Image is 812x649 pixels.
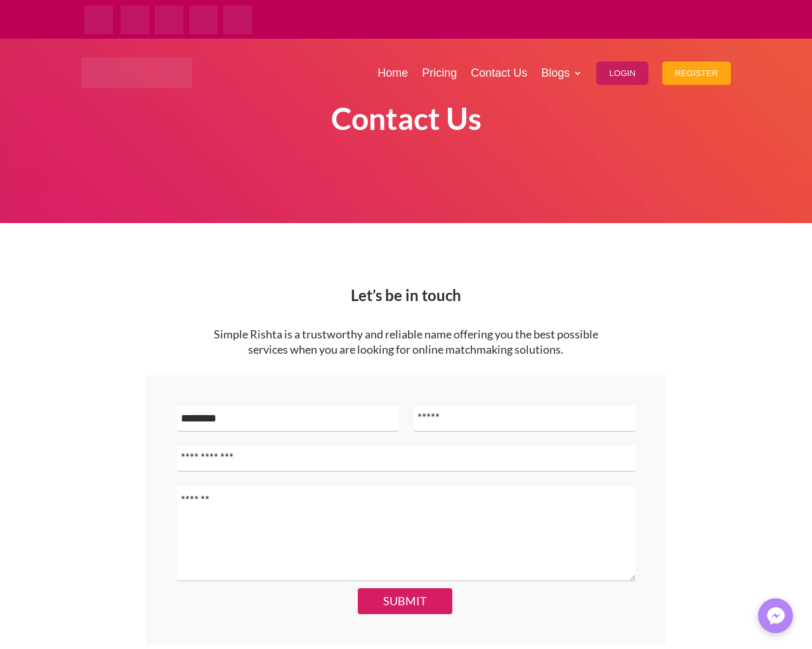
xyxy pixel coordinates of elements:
[331,100,481,136] strong: Contact Us
[189,6,218,34] img: GooglePay-icon
[211,327,601,357] p: Simple Rishta is a trustworthy and reliable name offering you the best possible services when you...
[662,42,731,105] a: Register
[81,288,731,309] h2: Let’s be in touch
[662,61,731,85] button: Register
[377,42,408,105] a: Home
[84,6,113,34] img: JazzCash-icon
[471,42,527,105] a: Contact Us
[155,6,183,34] img: Credit Cards
[121,6,149,34] img: EasyPaisa-icon
[763,603,789,629] img: Messenger
[223,6,252,34] img: ApplePay-icon
[358,588,452,614] button: SUBMIT
[596,61,648,85] button: Login
[596,42,648,105] a: Login
[422,42,457,105] a: Pricing
[541,42,582,105] a: Blogs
